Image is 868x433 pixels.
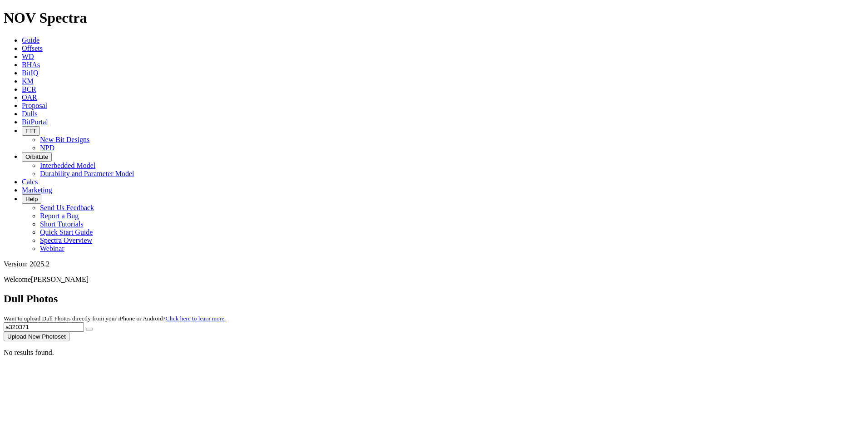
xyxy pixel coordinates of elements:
[40,228,93,236] a: Quick Start Guide
[22,36,39,44] a: Guide
[25,153,48,160] span: OrbitLite
[40,236,92,244] a: Spectra Overview
[4,276,864,284] p: Welcome
[166,315,226,322] a: Click here to learn more.
[22,85,36,93] a: BCR
[22,194,41,204] button: Help
[40,136,89,143] a: New Bit Designs
[22,53,34,60] a: WD
[4,260,864,268] div: Version: 2025.2
[22,102,47,109] a: Proposal
[40,170,134,177] a: Durability and Parameter Model
[22,126,40,136] button: FTT
[25,196,38,202] span: Help
[4,315,226,322] small: Want to upload Dull Photos directly from your iPhone or Android?
[4,293,864,305] h2: Dull Photos
[22,178,38,186] a: Calcs
[22,61,40,69] a: BHAs
[4,322,84,332] input: Search Serial Number
[40,212,79,220] a: Report a Bug
[4,10,864,26] h1: NOV Spectra
[40,204,94,212] a: Send Us Feedback
[22,110,38,118] a: Dulls
[40,245,64,252] a: Webinar
[31,276,89,283] span: [PERSON_NAME]
[22,69,38,77] a: BitIQ
[40,144,54,152] a: NPD
[25,128,36,134] span: FTT
[4,332,69,341] button: Upload New Photoset
[22,186,52,194] a: Marketing
[40,220,84,228] a: Short Tutorials
[22,118,48,126] a: BitPortal
[4,349,864,357] p: No results found.
[22,44,43,52] a: Offsets
[22,93,37,101] a: OAR
[40,162,95,169] a: Interbedded Model
[22,152,52,162] button: OrbitLite
[22,77,34,85] a: KM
